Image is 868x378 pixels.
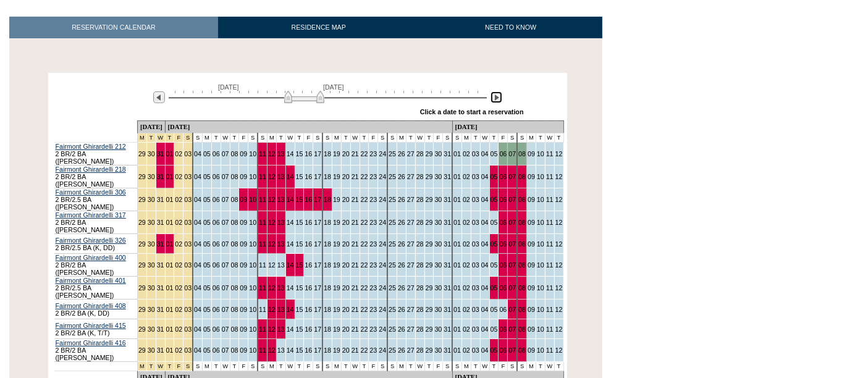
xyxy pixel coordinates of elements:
[518,196,526,203] a: 08
[56,166,126,173] a: Fairmont Ghirardelli 218
[481,173,489,180] a: 04
[296,196,303,203] a: 15
[203,196,211,203] a: 05
[277,196,285,203] a: 13
[287,173,294,180] a: 14
[56,277,126,284] a: Fairmont Ghirardelli 401
[342,196,350,203] a: 20
[259,219,266,226] a: 11
[398,196,405,203] a: 26
[361,219,368,226] a: 22
[203,240,211,248] a: 05
[314,261,321,269] a: 17
[352,261,359,269] a: 21
[352,173,359,180] a: 21
[213,150,220,157] a: 06
[546,219,554,226] a: 11
[379,261,386,269] a: 24
[407,240,415,248] a: 27
[555,150,563,157] a: 12
[324,240,331,248] a: 18
[444,261,451,269] a: 31
[194,196,201,203] a: 04
[231,284,238,292] a: 08
[453,261,461,269] a: 01
[472,219,479,226] a: 03
[528,196,535,203] a: 09
[222,284,229,292] a: 07
[342,261,350,269] a: 20
[148,173,155,180] a: 30
[203,261,211,269] a: 05
[175,196,182,203] a: 02
[407,219,415,226] a: 27
[249,150,256,157] a: 10
[546,240,554,248] a: 11
[333,240,340,248] a: 19
[537,150,544,157] a: 10
[194,284,201,292] a: 04
[352,240,359,248] a: 21
[453,240,461,248] a: 01
[444,196,451,203] a: 31
[361,150,368,157] a: 22
[537,261,544,269] a: 10
[213,219,220,226] a: 06
[491,173,498,180] a: 05
[472,240,479,248] a: 03
[259,196,266,203] a: 11
[222,219,229,226] a: 07
[508,219,516,226] a: 07
[472,173,479,180] a: 03
[240,196,247,203] a: 09
[453,173,461,180] a: 01
[481,196,489,203] a: 04
[175,240,182,248] a: 02
[481,261,489,269] a: 04
[296,219,303,226] a: 15
[184,219,192,226] a: 03
[546,150,554,157] a: 11
[175,219,182,226] a: 02
[231,150,238,157] a: 08
[463,261,470,269] a: 02
[222,173,229,180] a: 07
[184,261,192,269] a: 03
[463,173,470,180] a: 02
[434,196,442,203] a: 30
[157,150,164,157] a: 31
[528,261,535,269] a: 09
[240,261,247,269] a: 09
[369,150,377,157] a: 23
[508,150,516,157] a: 07
[333,261,340,269] a: 19
[268,219,276,226] a: 12
[287,219,294,226] a: 14
[222,196,229,203] a: 07
[166,150,174,157] a: 01
[240,173,247,180] a: 09
[434,150,442,157] a: 30
[352,196,359,203] a: 21
[434,261,442,269] a: 30
[379,196,386,203] a: 24
[222,240,229,248] a: 07
[268,173,276,180] a: 12
[518,261,526,269] a: 08
[138,150,146,157] a: 29
[240,284,247,292] a: 09
[324,219,331,226] a: 18
[398,219,405,226] a: 26
[213,240,220,248] a: 06
[184,284,192,292] a: 03
[361,196,368,203] a: 22
[555,240,563,248] a: 12
[138,173,146,180] a: 29
[194,173,201,180] a: 04
[213,196,220,203] a: 06
[416,150,424,157] a: 28
[222,150,229,157] a: 07
[398,173,405,180] a: 26
[361,240,368,248] a: 22
[277,240,285,248] a: 13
